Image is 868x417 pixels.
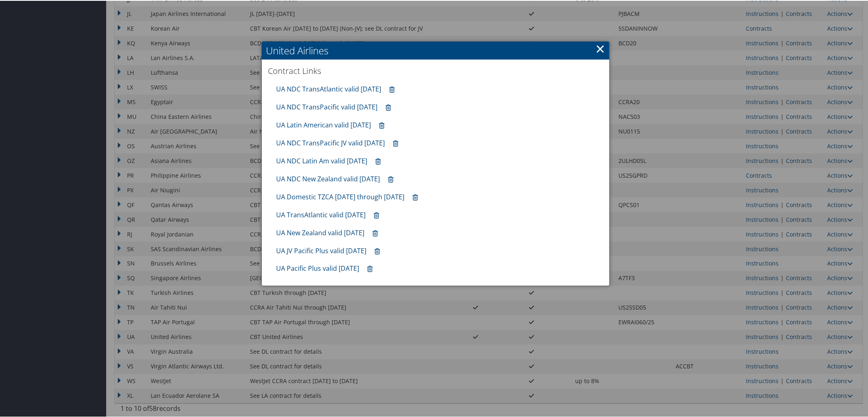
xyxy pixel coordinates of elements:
[276,227,364,236] a: UA New Zealand valid [DATE]
[363,261,377,276] a: Remove contract
[262,41,609,59] h2: United Airlines
[268,65,603,76] h3: Contract Links
[382,99,395,114] a: Remove contract
[384,171,397,186] a: Remove contract
[370,243,384,258] a: Remove contract
[276,210,366,219] a: UA TransAtlantic valid [DATE]
[368,225,382,240] a: Remove contract
[276,120,371,129] a: UA Latin American valid [DATE]
[389,135,402,150] a: Remove contract
[276,263,359,272] a: UA Pacific Plus valid [DATE]
[276,156,367,165] a: UA NDC Latin Am valid [DATE]
[385,81,399,96] a: Remove contract
[276,138,385,147] a: UA NDC TransPacific JV valid [DATE]
[276,102,377,111] a: UA NDC TransPacific valid [DATE]
[371,153,385,168] a: Remove contract
[276,192,404,201] a: UA Domestic TZCA [DATE] through [DATE]
[596,40,605,56] a: ×
[276,245,366,254] a: UA JV Pacific Plus valid [DATE]
[276,84,381,93] a: UA NDC TransAtlantic valid [DATE]
[375,117,388,132] a: Remove contract
[408,189,422,204] a: Remove contract
[370,207,383,222] a: Remove contract
[276,174,380,183] a: UA NDC New Zealand valid [DATE]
